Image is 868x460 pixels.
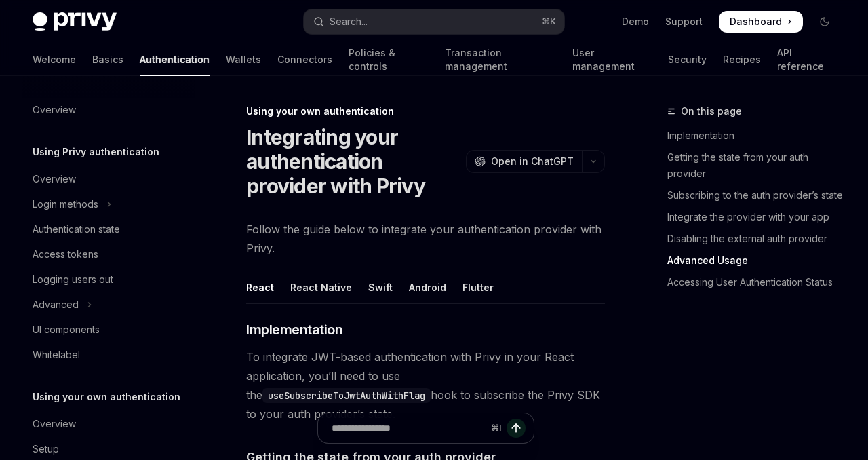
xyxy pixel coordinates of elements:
a: Advanced Usage [667,250,846,271]
a: Getting the state from your auth provider [667,147,846,185]
button: Toggle Login methods section [22,192,195,216]
a: User management [572,43,651,76]
div: Flutter [462,271,494,303]
a: Implementation [667,125,846,147]
a: Transaction management [445,43,556,76]
span: ⌘ K [542,16,556,27]
a: Authentication [140,43,210,76]
h5: Using your own authentication [33,389,180,405]
div: Overview [33,102,76,118]
div: Swift [368,271,393,303]
button: Open in ChatGPT [466,150,582,173]
div: Overview [33,171,76,187]
h5: Using Privy authentication [33,144,159,160]
div: React Native [290,271,352,303]
button: Toggle Advanced section [22,292,195,317]
a: Overview [22,98,195,122]
a: Authentication state [22,217,195,242]
span: Dashboard [730,15,782,28]
a: Basics [92,43,123,76]
input: Ask a question... [332,413,486,443]
a: Overview [22,412,195,436]
div: Advanced [33,296,79,313]
a: Subscribing to the auth provider’s state [667,185,846,206]
div: React [246,271,274,303]
a: Access tokens [22,242,195,267]
div: UI components [33,322,100,338]
a: API reference [777,43,835,76]
div: Using your own authentication [246,104,605,118]
button: Send message [507,419,526,438]
a: Connectors [277,43,332,76]
a: Wallets [226,43,261,76]
div: Android [409,271,446,303]
div: Search... [330,14,368,30]
a: Accessing User Authentication Status [667,271,846,293]
a: Support [665,15,703,28]
div: Overview [33,416,76,432]
a: Welcome [33,43,76,76]
div: Logging users out [33,271,113,288]
a: Integrate the provider with your app [667,206,846,228]
a: Recipes [723,43,761,76]
code: useSubscribeToJwtAuthWithFlag [262,388,431,403]
img: dark logo [33,12,117,31]
span: To integrate JWT-based authentication with Privy in your React application, you’ll need to use th... [246,347,605,423]
a: Disabling the external auth provider [667,228,846,250]
a: Security [668,43,707,76]
button: Toggle dark mode [814,11,835,33]
div: Whitelabel [33,347,80,363]
a: Dashboard [719,11,803,33]
a: Whitelabel [22,343,195,367]
button: Open search [304,9,564,34]
a: UI components [22,318,195,342]
a: Overview [22,167,195,191]
div: Authentication state [33,221,120,237]
div: Access tokens [33,246,98,263]
span: Open in ChatGPT [491,155,574,168]
a: Logging users out [22,267,195,292]
a: Policies & controls [349,43,429,76]
span: Implementation [246,320,342,339]
div: Setup [33,441,59,457]
div: Login methods [33,196,98,212]
span: Follow the guide below to integrate your authentication provider with Privy. [246,220,605,258]
h1: Integrating your authentication provider with Privy [246,125,460,198]
a: Demo [622,15,649,28]
span: On this page [681,103,742,119]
